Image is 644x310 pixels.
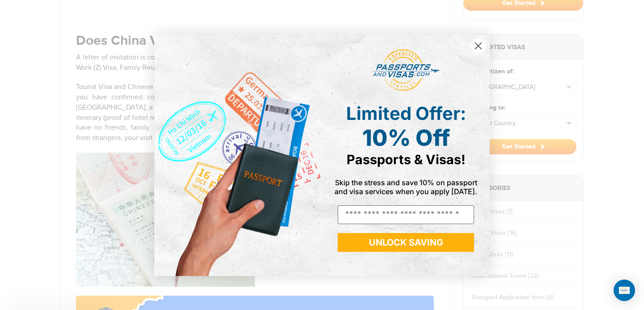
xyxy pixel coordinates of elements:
img: passports and visas [373,49,440,91]
div: Open Intercom Messenger [614,280,635,301]
span: Passports & Visas! [347,152,466,167]
span: Skip the stress and save 10% on passport and visa services when you apply [DATE]. [335,178,477,196]
button: UNLOCK SAVING [338,233,474,252]
button: Close dialog [470,38,486,54]
img: de9cda0d-0715-46ca-9a25-073762a91ba7.png [154,34,322,276]
span: Limited Offer: [346,102,466,124]
span: 10% Off [362,124,450,151]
